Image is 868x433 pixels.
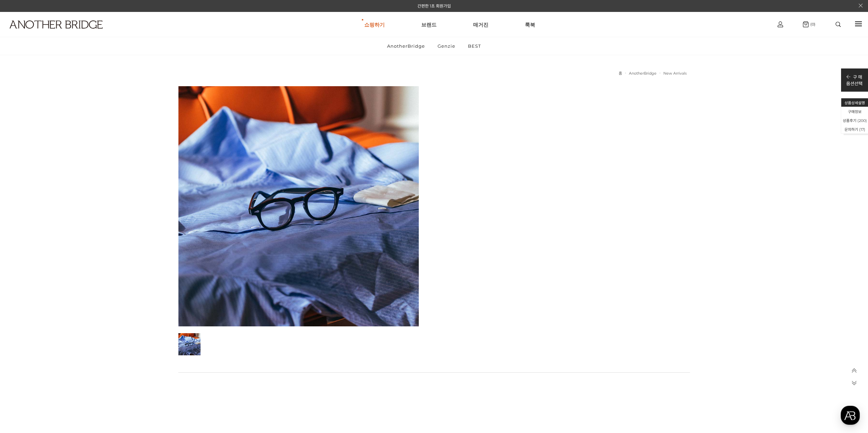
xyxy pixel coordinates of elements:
a: AnotherBridge [381,37,431,55]
p: 옵션선택 [846,80,863,87]
a: (0) [803,21,815,27]
img: 7e6ff232aebe35997be30ccedceacef4.jpg [178,86,419,326]
span: 200 [859,118,866,123]
a: 쇼핑하기 [364,12,385,37]
a: 홈 [619,71,622,76]
a: logo [3,20,134,45]
a: Genzie [432,37,461,55]
img: cart [778,21,783,27]
span: (0) [809,22,815,27]
a: New Arrivals [663,71,687,76]
a: AnotherBridge [629,71,657,76]
img: search [836,22,841,27]
a: 간편한 1초 회원가입 [417,3,451,9]
img: logo [10,20,103,29]
img: 7e6ff232aebe35997be30ccedceacef4.jpg [178,333,201,355]
a: 매거진 [473,12,488,37]
p: 구 매 [846,74,863,80]
img: cart [803,21,809,27]
a: BEST [462,37,487,55]
a: 브랜드 [421,12,437,37]
a: 룩북 [525,12,535,37]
